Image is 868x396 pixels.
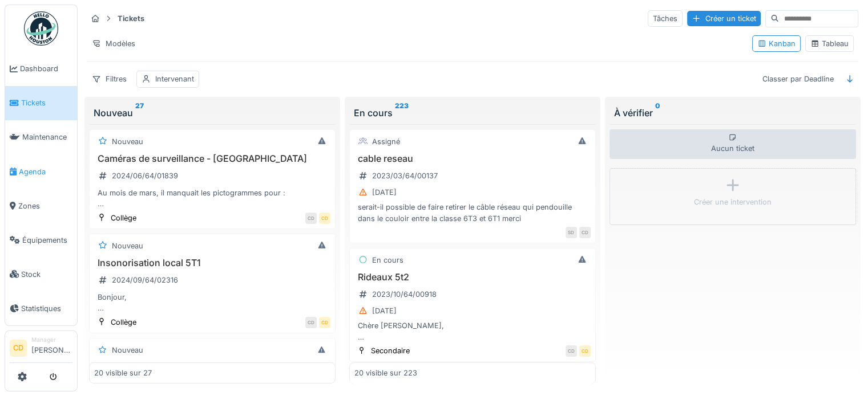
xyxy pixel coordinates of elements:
[5,189,77,223] a: Zones
[354,368,417,378] div: 20 visible sur 223
[372,187,397,198] div: [DATE]
[5,120,77,154] a: Maintenance
[112,170,178,181] div: 2024/06/64/01839
[395,106,409,120] sup: 223
[566,345,577,357] div: CD
[31,336,72,344] div: Manager
[655,106,660,120] sup: 0
[21,303,72,314] span: Statistiques
[111,213,136,223] div: Collège
[648,10,683,27] div: Tâches
[94,106,331,120] div: Nouveau
[810,38,849,49] div: Tableau
[24,11,58,46] img: Badge_color-CXgf-gQk.svg
[20,63,72,74] span: Dashboard
[19,166,72,177] span: Agenda
[94,292,330,313] div: Bonjour, J'entame ma 5eme année de titulariat dans la 5T1, et je prends enfin la peine de vous fa...
[371,345,410,356] div: Secondaire
[566,227,577,238] div: SD
[18,201,72,211] span: Zones
[579,345,591,357] div: CD
[112,136,143,147] div: Nouveau
[21,97,72,108] span: Tickets
[319,213,330,224] div: CD
[372,305,397,316] div: [DATE]
[354,106,591,120] div: En cours
[372,170,438,181] div: 2023/03/64/00137
[112,240,143,251] div: Nouveau
[22,235,72,246] span: Équipements
[687,11,761,26] div: Créer un ticket
[87,35,140,52] div: Modèles
[113,13,149,24] strong: Tickets
[5,223,77,257] a: Équipements
[614,106,851,120] div: À vérifier
[10,336,72,363] a: CD Manager[PERSON_NAME]
[94,258,330,268] h3: Insonorisation local 5T1
[305,213,317,224] div: CD
[10,340,27,357] li: CD
[5,52,77,86] a: Dashboard
[5,154,77,189] a: Agenda
[5,257,77,291] a: Stock
[112,275,178,285] div: 2024/09/64/02316
[31,336,72,360] li: [PERSON_NAME]
[5,291,77,325] a: Statistiques
[372,136,400,147] div: Assigné
[354,272,591,283] h3: Rideaux 5t2
[372,289,437,300] div: 2023/10/64/00918
[87,71,132,87] div: Filtres
[111,317,136,328] div: Collège
[372,255,403,266] div: En cours
[22,132,72,142] span: Maintenance
[305,317,317,328] div: CD
[757,38,796,49] div: Kanban
[354,153,591,164] h3: cable reseau
[135,106,144,120] sup: 27
[155,74,194,84] div: Intervenant
[112,345,143,356] div: Nouveau
[94,368,152,378] div: 20 visible sur 27
[694,197,772,207] div: Créer une intervention
[94,153,330,164] h3: Caméras de surveillance - [GEOGRAPHIC_DATA]
[5,86,77,120] a: Tickets
[94,187,330,209] div: Au mois de mars, il manquait les pictogrammes pour : 1. Grille [PERSON_NAME] 2. [GEOGRAPHIC_DATA]...
[21,269,72,280] span: Stock
[319,317,330,328] div: CD
[757,71,839,87] div: Classer par Deadline
[609,129,856,159] div: Aucun ticket
[354,202,591,223] div: serait-il possible de faire retirer le câble réseau qui pendouille dans le couloir entre la class...
[354,320,591,342] div: Chère [PERSON_NAME], Il n’y a qu’un seul rideau en 5t2 et cela rend les projections très difficil...
[579,227,591,238] div: CD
